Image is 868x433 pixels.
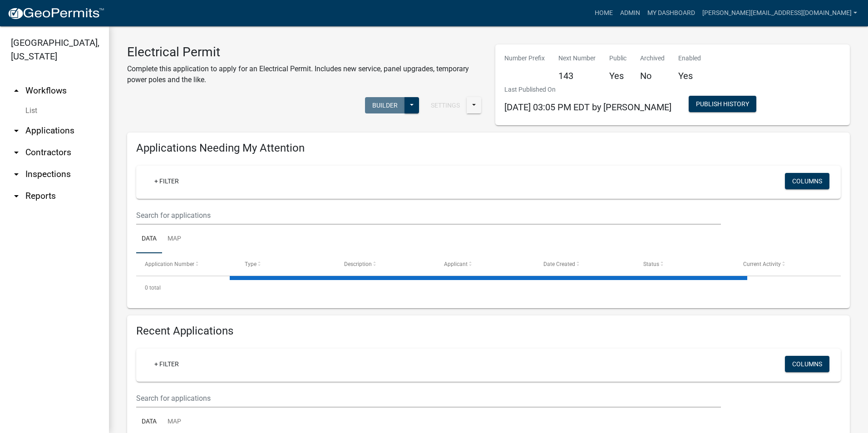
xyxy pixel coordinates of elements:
p: Archived [640,54,665,63]
h5: No [640,70,665,81]
button: Columns [785,356,829,372]
span: Current Activity [743,261,781,267]
datatable-header-cell: Type [236,253,336,275]
p: Enabled [678,54,701,63]
input: Search for applications [136,389,721,408]
a: + Filter [147,356,186,372]
h5: Yes [678,70,701,81]
button: Publish History [689,96,756,112]
h4: Recent Applications [136,325,841,338]
i: arrow_drop_up [11,85,22,96]
p: Next Number [558,54,596,63]
span: Description [344,261,372,267]
i: arrow_drop_down [11,125,22,136]
datatable-header-cell: Applicant [435,253,535,275]
p: Last Published On [504,85,671,94]
span: Status [643,261,659,267]
div: 0 total [136,276,841,299]
h5: 143 [558,70,596,81]
a: Home [591,5,616,22]
p: Complete this application to apply for an Electrical Permit. Includes new service, panel upgrades... [127,64,482,85]
button: Settings [424,97,467,113]
a: Data [136,225,162,254]
h3: Electrical Permit [127,44,482,60]
span: Application Number [145,261,194,267]
datatable-header-cell: Description [335,253,435,275]
p: Public [609,54,626,63]
a: + Filter [147,173,186,189]
h5: Yes [609,70,626,81]
span: Date Created [543,261,575,267]
datatable-header-cell: Status [635,253,735,275]
input: Search for applications [136,206,721,225]
p: Number Prefix [504,54,545,63]
button: Builder [365,97,405,113]
i: arrow_drop_down [11,147,22,158]
span: Applicant [444,261,468,267]
h4: Applications Needing My Attention [136,142,841,155]
datatable-header-cell: Date Created [535,253,635,275]
i: arrow_drop_down [11,169,22,180]
span: [DATE] 03:05 PM EDT by [PERSON_NAME] [504,102,671,113]
datatable-header-cell: Application Number [136,253,236,275]
wm-modal-confirm: Workflow Publish History [689,101,756,108]
a: Map [162,225,187,254]
span: Type [245,261,256,267]
a: Admin [616,5,644,22]
datatable-header-cell: Current Activity [734,253,834,275]
button: Columns [785,173,829,189]
i: arrow_drop_down [11,191,22,202]
a: My Dashboard [644,5,699,22]
a: [PERSON_NAME][EMAIL_ADDRESS][DOMAIN_NAME] [699,5,861,22]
